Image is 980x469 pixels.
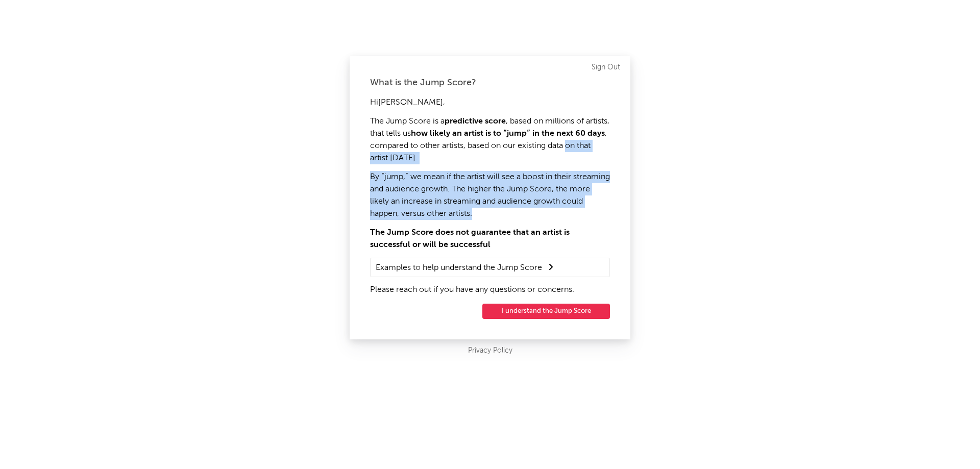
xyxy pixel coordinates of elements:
[370,229,570,249] strong: The Jump Score does not guarantee that an artist is successful or will be successful
[482,304,610,319] button: I understand the Jump Score
[376,261,604,274] summary: Examples to help understand the Jump Score
[411,130,605,138] strong: how likely an artist is to “jump” in the next 60 days
[370,171,610,220] p: By “jump,” we mean if the artist will see a boost in their streaming and audience growth. The hig...
[370,96,610,109] p: Hi [PERSON_NAME] ,
[370,115,610,164] p: The Jump Score is a , based on millions of artists, that tells us , compared to other artists, ba...
[445,117,506,126] strong: predictive score
[370,77,610,89] div: What is the Jump Score?
[468,344,512,357] a: Privacy Policy
[370,284,610,296] p: Please reach out if you have any questions or concerns.
[592,61,620,73] a: Sign Out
